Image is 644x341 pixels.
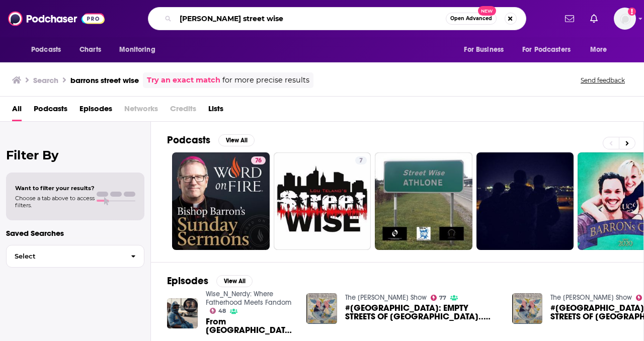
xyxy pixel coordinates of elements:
h3: barrons street wise [70,75,139,85]
button: open menu [24,40,74,59]
span: 76 [255,156,262,166]
input: Search podcasts, credits, & more... [176,11,446,27]
button: Open AdvancedNew [446,13,497,25]
button: Select [6,245,144,268]
a: Try an exact match [147,74,220,86]
span: Networks [124,101,158,121]
a: Episodes [79,101,112,121]
a: The John Batchelor Show [345,293,427,302]
span: Want to filter your results? [15,185,95,192]
button: View All [216,275,253,287]
a: All [12,101,22,121]
img: Podchaser - Follow, Share and Rate Podcasts [8,9,105,28]
button: open menu [583,40,620,59]
span: 7 [359,156,363,166]
span: Credits [170,101,196,121]
a: Wise_N_Nerdy: Where Fatherhood Meets Fandom [206,290,291,307]
button: open menu [112,40,168,59]
span: For Business [464,43,504,57]
img: #LANCASTER COUNTY: EMPTY STREETS OF DC.. JIM MCTAGUE, FORMER WASHINGTON EDITOR, BARRONS. @MCTAGUE... [306,293,337,324]
span: From [GEOGRAPHIC_DATA] to Sweettooth - A Wise_N_Nerdy Adventure! [206,317,294,334]
img: #LANCASTER COUNTY: EMPTY STREETS OF DC.. JIM MCTAGUE, FORMER WASHINGTON EDITOR, BARRONS. @MCTAGUE... [512,293,543,324]
button: View All [218,134,255,146]
a: 76 [172,152,270,250]
span: Charts [79,43,101,57]
span: Choose a tab above to access filters. [15,195,95,209]
span: More [590,43,607,57]
a: 77 [431,295,447,301]
span: Monitoring [119,43,155,57]
h2: Episodes [167,275,208,287]
span: New [478,6,496,16]
h2: Podcasts [167,134,210,146]
a: Charts [73,40,107,59]
span: Select [7,253,123,260]
a: #LANCASTER COUNTY: EMPTY STREETS OF DC.. JIM MCTAGUE, FORMER WASHINGTON EDITOR, BARRONS. @MCTAGUE... [345,304,500,321]
span: Open Advanced [450,16,492,21]
a: Podcasts [34,101,67,121]
img: From Sesamee Street to Sweettooth - A Wise_N_Nerdy Adventure! [167,298,198,329]
span: Podcasts [31,43,61,57]
span: #[GEOGRAPHIC_DATA]: EMPTY STREETS OF [GEOGRAPHIC_DATA].. [PERSON_NAME], FORMER [US_STATE] EDITOR,... [345,304,500,321]
a: From Sesamee Street to Sweettooth - A Wise_N_Nerdy Adventure! [206,317,294,334]
span: Logged in as AdriannaBloom [614,8,636,30]
p: Saved Searches [6,228,144,238]
svg: Add a profile image [628,8,636,16]
img: User Profile [614,8,636,30]
a: PodcastsView All [167,134,255,146]
span: 77 [439,296,446,300]
a: The John Batchelor Show [550,293,632,302]
span: For Podcasters [522,43,571,57]
a: 7 [274,152,371,250]
h2: Filter By [6,148,144,162]
button: open menu [457,40,516,59]
a: 7 [355,156,367,164]
a: Show notifications dropdown [586,10,602,27]
button: Send feedback [578,76,628,84]
button: open menu [516,40,585,59]
a: 76 [251,156,266,164]
span: for more precise results [222,74,309,86]
a: Lists [208,101,223,121]
span: 48 [218,309,226,313]
a: 48 [210,308,226,314]
button: Show profile menu [614,8,636,30]
div: Search podcasts, credits, & more... [148,7,526,30]
h3: Search [33,75,58,85]
a: EpisodesView All [167,275,253,287]
a: Show notifications dropdown [561,10,578,27]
